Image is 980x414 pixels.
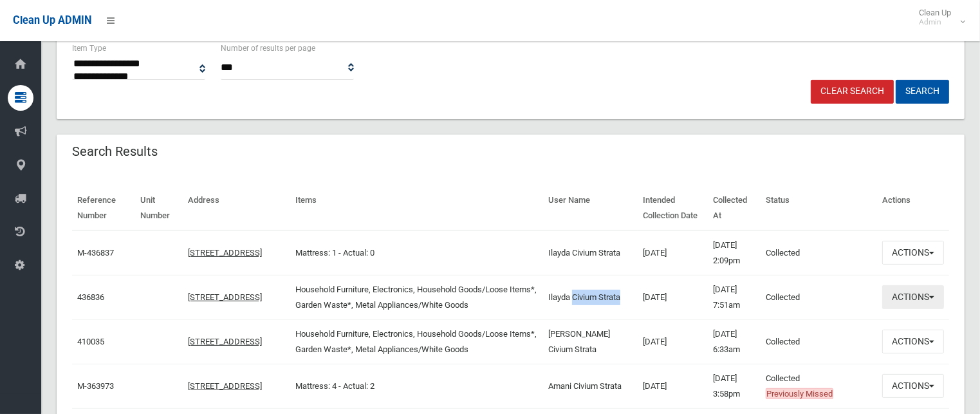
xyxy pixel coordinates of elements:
th: Status [761,186,877,231]
td: Amani Civium Strata [543,364,638,408]
button: Actions [882,285,944,309]
span: Previously Missed [766,388,833,399]
td: [DATE] [638,275,708,319]
button: Actions [882,330,944,353]
a: Clear Search [811,80,894,104]
a: [STREET_ADDRESS] [188,337,262,346]
th: Items [290,186,543,231]
td: Ilayda Civium Strata [543,231,638,276]
th: Collected At [708,186,761,231]
td: Collected [761,231,877,276]
td: [DATE] [638,231,708,276]
a: [STREET_ADDRESS] [188,381,262,391]
td: Collected [761,364,877,408]
td: [DATE] 2:09pm [708,231,761,276]
th: Intended Collection Date [638,186,708,231]
span: Clean Up [912,8,964,27]
td: [PERSON_NAME] Civium Strata [543,319,638,364]
header: Search Results [57,139,173,164]
th: Unit Number [135,186,183,231]
button: Actions [882,374,944,398]
a: 410035 [77,337,104,346]
td: [DATE] [638,364,708,408]
td: Mattress: 4 - Actual: 2 [290,364,543,408]
a: M-363973 [77,381,114,391]
a: [STREET_ADDRESS] [188,292,262,302]
td: Household Furniture, Electronics, Household Goods/Loose Items*, Garden Waste*, Metal Appliances/W... [290,319,543,364]
td: Ilayda Civium Strata [543,275,638,319]
th: Actions [877,186,949,231]
td: [DATE] 6:33am [708,319,761,364]
th: User Name [543,186,638,231]
label: Item Type [72,41,106,55]
th: Reference Number [72,186,135,231]
td: [DATE] 7:51am [708,275,761,319]
button: Search [896,80,949,104]
td: Collected [761,319,877,364]
th: Address [183,186,291,231]
td: [DATE] [638,319,708,364]
small: Admin [919,17,951,27]
a: 436836 [77,292,104,302]
a: [STREET_ADDRESS] [188,248,262,258]
td: Collected [761,275,877,319]
a: M-436837 [77,248,114,258]
td: [DATE] 3:58pm [708,364,761,408]
td: Household Furniture, Electronics, Household Goods/Loose Items*, Garden Waste*, Metal Appliances/W... [290,275,543,319]
label: Number of results per page [221,41,315,55]
button: Actions [882,241,944,265]
span: Clean Up ADMIN [13,14,91,26]
td: Mattress: 1 - Actual: 0 [290,231,543,276]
